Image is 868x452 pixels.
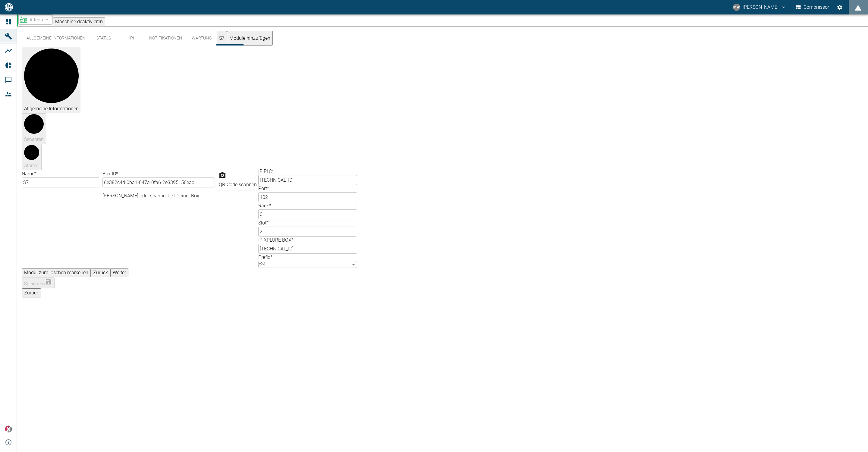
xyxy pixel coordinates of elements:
[217,170,258,190] button: QR-Code scannen
[91,268,110,277] button: Zurück
[22,31,90,46] button: Allgemeine Informationen
[22,177,100,187] input: Name
[227,31,273,46] button: Module hinzufügen
[22,48,81,113] button: Allgemeine Informationen
[187,31,217,46] button: Wartung
[4,3,14,11] img: logo
[29,147,34,159] text: 3
[110,268,128,277] button: Weiter
[22,171,36,177] label: Name *
[795,2,831,13] button: Compressor
[24,106,79,111] span: Allgemeine Informationen
[258,203,271,209] label: Rack *
[144,31,187,46] button: Notifikationen
[22,277,55,288] button: Speichern
[30,16,43,23] span: Altena
[24,163,39,168] span: Alarme
[117,31,144,46] button: KPI
[22,144,42,170] button: Alarme
[30,116,38,132] text: 2
[258,192,357,202] input: Port
[24,137,44,142] span: Sensoren
[20,16,43,23] a: Altena
[217,31,227,46] button: S7
[258,237,294,243] label: IP XPLORE BOX *
[258,227,357,237] input: Slot
[258,209,357,219] input: Rack
[41,55,61,97] text: 1
[22,288,41,297] button: Zurück
[258,168,274,174] label: IP PLC *
[219,182,257,187] span: QR-Code scannen
[90,31,117,46] button: Status
[102,192,215,199] p: [PERSON_NAME] oder scanne die ID einer Box
[258,220,269,226] label: Slot *
[258,261,266,268] div: / 24
[5,425,12,433] img: Xplore Logo
[258,186,269,191] label: Port *
[102,171,118,177] label: Box ID *
[834,2,845,13] button: Einstellungen
[22,113,46,144] button: Sensoren
[22,268,91,277] button: Modul zum löschen markeiren
[732,2,787,13] button: markus.wilshusen@arcanum-energy.de
[53,17,105,26] button: Maschine deaktivieren
[733,4,740,11] div: MW
[258,254,272,260] label: Prefix *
